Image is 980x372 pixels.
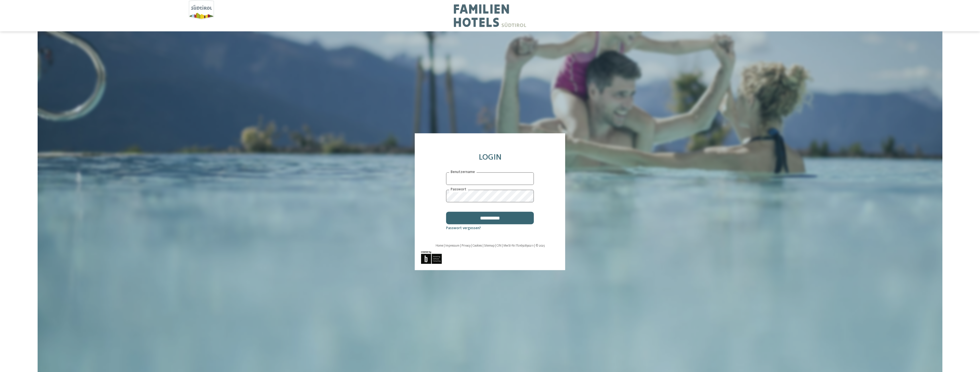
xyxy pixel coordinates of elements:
a: Sitemap [484,244,495,247]
span: MwSt-Nr. IT01650890211 [503,244,534,247]
a: Passwort vergessen? [446,226,481,230]
span: | [483,244,483,247]
span: | [471,244,472,247]
span: Login [479,153,501,161]
a: Privacy [462,244,471,247]
span: | [460,244,461,247]
img: Brandnamic GmbH | Leading Hospitality Solutions [421,251,442,264]
a: Home [436,244,443,247]
span: | [444,244,445,247]
a: Impressum [445,244,460,247]
span: | [502,244,503,247]
a: CIN [497,244,501,247]
a: Cookies [473,244,482,247]
span: | [534,244,535,247]
label: Passwort [449,187,468,192]
span: © 2025 [536,244,545,247]
label: Benutzername [449,170,477,175]
span: | [495,244,496,247]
